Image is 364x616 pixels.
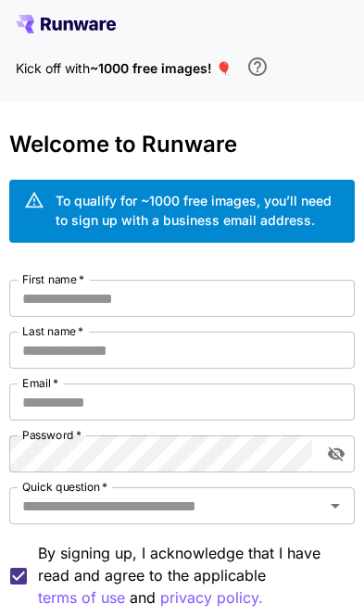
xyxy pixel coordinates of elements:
p: terms of use [38,586,125,610]
label: Last name [22,323,83,339]
button: toggle password visibility [320,437,353,471]
button: In order to qualify for free credit, you need to sign up with a business email address and click ... [239,48,276,85]
p: privacy policy. [160,586,263,610]
label: First name [22,271,84,287]
label: Password [22,427,82,443]
span: Kick off with [16,60,90,76]
label: Quick question [22,479,107,495]
h3: Welcome to Runware [9,132,355,157]
button: By signing up, I acknowledge that I have read and agree to the applicable terms of use and [160,586,263,610]
button: By signing up, I acknowledge that I have read and agree to the applicable and privacy policy. [38,586,125,610]
button: Open [322,493,348,519]
p: By signing up, I acknowledge that I have read and agree to the applicable and [38,542,340,610]
div: To qualify for ~1000 free images, you’ll need to sign up with a business email address. [56,191,340,230]
label: Email [22,375,58,391]
span: ~1000 free images! 🎈 [90,60,232,76]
